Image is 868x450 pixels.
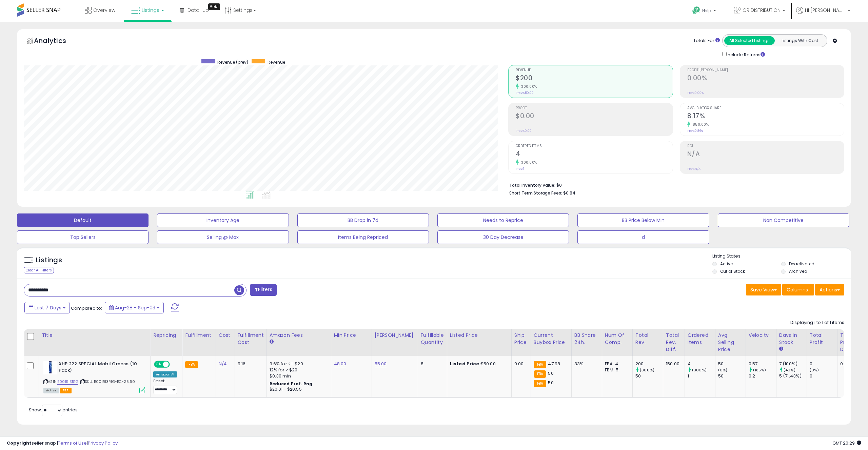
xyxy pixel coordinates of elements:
small: FBA [534,370,546,378]
div: 33% [574,361,597,367]
div: Total Rev. [635,332,660,346]
div: Fulfillment [185,332,213,339]
div: BB Share 24h. [574,332,599,346]
button: Non Competitive [718,213,849,227]
label: Deactivated [789,261,814,267]
img: 41x3Ud-UOSL._SL40_.jpg [43,361,57,374]
div: Ship Price [514,332,528,346]
div: FBM: 5 [605,367,627,373]
button: BB Price Below Min [577,213,709,227]
span: Listings [142,7,159,14]
label: Out of Stock [720,268,745,274]
small: FBA [185,361,198,368]
div: Totals For [693,38,720,44]
a: Terms of Use [58,440,87,446]
button: Filters [250,284,276,296]
small: 850.00% [690,122,709,127]
button: Inventory Age [157,213,289,227]
div: Repricing [153,332,179,339]
div: Fulfillment Cost [238,332,264,346]
span: Last 7 Days [35,304,61,311]
button: All Selected Listings [724,36,775,45]
b: Listed Price: [450,361,481,367]
div: 150.00 [666,361,679,367]
div: $50.00 [450,361,506,367]
button: Columns [782,284,814,295]
small: 300.00% [519,84,537,89]
span: 2025-09-11 20:29 GMT [832,440,861,446]
small: (300%) [640,367,654,373]
small: 300.00% [519,160,537,165]
b: Reduced Prof. Rng. [270,381,314,387]
div: Days In Stock [779,332,804,346]
small: (40%) [784,367,795,373]
small: (0%) [718,367,728,373]
span: Overview [93,7,115,14]
span: Ordered Items [516,144,672,148]
button: Last 7 Days [24,302,70,313]
div: Total Rev. Diff. [666,332,682,353]
span: Show: entries [29,407,78,413]
h2: $200 [516,74,672,83]
small: Days In Stock. [779,346,783,352]
div: 50 [635,373,663,379]
i: Get Help [692,6,701,15]
li: $0 [509,181,839,189]
small: FBA [534,380,546,387]
button: Aug-28 - Sep-03 [105,302,164,313]
small: (300%) [692,367,707,373]
button: Items Being Repriced [297,230,429,244]
div: $0.30 min [270,373,326,379]
span: Columns [787,286,808,293]
small: (185%) [753,367,766,373]
span: Avg. Buybox Share [687,106,844,110]
div: 50 [718,373,746,379]
div: 9.6% for <= $20 [270,361,326,367]
button: Top Sellers [17,230,149,244]
div: Current Buybox Price [534,332,569,346]
span: FBA [60,388,72,393]
div: 0.00 [514,361,526,367]
div: 200 [635,361,663,367]
small: Prev: 1 [516,167,524,171]
div: Min Price [334,332,369,339]
div: Cost [219,332,232,339]
span: Profit [PERSON_NAME] [687,68,844,72]
small: Prev: N/A [687,167,701,171]
a: B00IRI3R1G [57,379,78,385]
span: All listings currently available for purchase on Amazon [43,388,59,393]
button: BB Drop in 7d [297,213,429,227]
span: Revenue [268,59,285,65]
div: 1 [688,373,715,379]
div: Title [42,332,147,339]
button: Default [17,213,149,227]
span: 50 [548,370,553,376]
span: 47.98 [548,361,560,367]
div: 0.57 [749,361,776,367]
span: OR DISTRIBUTION [743,7,781,14]
div: Displaying 1 to 1 of 1 items [790,320,844,326]
span: ROI [687,144,844,148]
h5: Analytics [34,36,79,47]
h2: 8.17% [687,112,844,121]
small: Prev: 0.00% [687,91,704,95]
div: 0 [810,373,837,379]
span: | SKU: B00IRI3R1G-BC-25.90 [79,379,135,384]
div: Velocity [749,332,773,339]
div: Ordered Items [688,332,712,346]
div: Listed Price [450,332,509,339]
div: FBA: 4 [605,361,627,367]
small: (0%) [810,367,819,373]
div: Num of Comp. [605,332,630,346]
a: Help [687,1,723,22]
small: Amazon Fees. [270,339,274,345]
div: Fulfillable Quantity [421,332,444,346]
span: ON [155,362,163,367]
span: Revenue (prev) [217,59,248,65]
a: Hi [PERSON_NAME] [796,7,850,22]
div: 8 [421,361,442,367]
div: [PERSON_NAME] [375,332,415,339]
div: 0.00 [840,361,851,367]
span: Hi [PERSON_NAME] [805,7,846,14]
a: 55.00 [375,361,387,367]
